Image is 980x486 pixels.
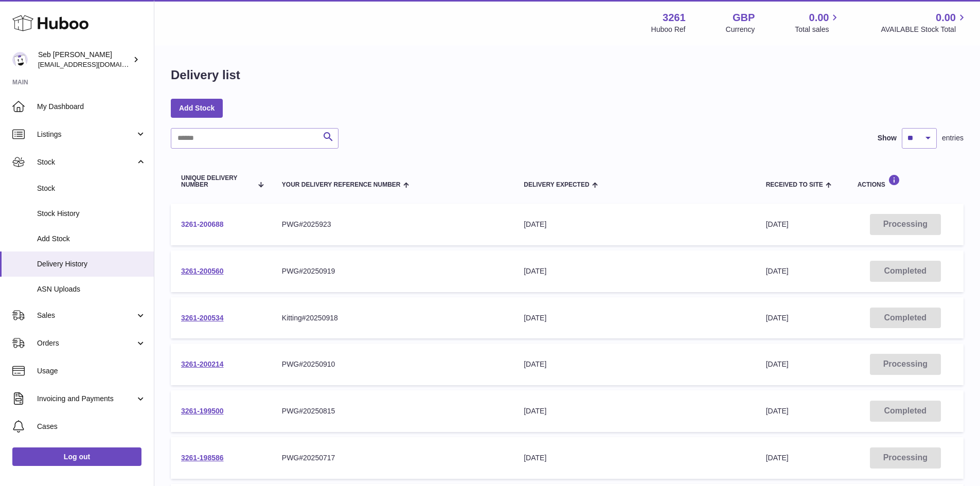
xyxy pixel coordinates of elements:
[37,184,146,193] span: Stock
[524,359,745,369] div: [DATE]
[282,453,503,463] div: PWG#20250717
[651,25,686,34] div: Huboo Ref
[881,25,968,34] span: AVAILABLE Stock Total
[37,338,135,348] span: Orders
[795,25,841,34] span: Total sales
[524,220,745,229] div: [DATE]
[878,133,897,143] label: Show
[881,11,968,34] a: 0.00 AVAILABLE Stock Total
[942,133,964,143] span: entries
[282,313,503,323] div: Kitting#20250918
[282,266,503,276] div: PWG#20250919
[524,453,745,463] div: [DATE]
[37,209,146,219] span: Stock History
[766,407,789,415] span: [DATE]
[37,284,146,294] span: ASN Uploads
[524,266,745,276] div: [DATE]
[726,25,755,34] div: Currency
[181,267,224,275] a: 3261-200560
[282,359,503,369] div: PWG#20250910
[766,360,789,368] span: [DATE]
[38,60,151,68] span: [EMAIL_ADDRESS][DOMAIN_NAME]
[766,182,823,188] span: Received to Site
[858,174,953,188] div: Actions
[766,267,789,275] span: [DATE]
[936,11,956,25] span: 0.00
[38,50,131,69] div: Seb [PERSON_NAME]
[181,220,224,228] a: 3261-200688
[181,407,224,415] a: 3261-199500
[181,360,224,368] a: 3261-200214
[795,11,841,34] a: 0.00 Total sales
[181,175,252,188] span: Unique Delivery Number
[37,259,146,269] span: Delivery History
[809,11,829,25] span: 0.00
[37,234,146,244] span: Add Stock
[37,311,135,320] span: Sales
[766,314,789,322] span: [DATE]
[524,182,589,188] span: Delivery Expected
[37,394,135,404] span: Invoicing and Payments
[37,422,146,431] span: Cases
[12,52,28,67] img: internalAdmin-3261@internal.huboo.com
[766,220,789,228] span: [DATE]
[37,366,146,376] span: Usage
[663,11,686,25] strong: 3261
[282,220,503,229] div: PWG#2025923
[524,406,745,416] div: [DATE]
[181,314,224,322] a: 3261-200534
[181,454,224,462] a: 3261-198586
[37,130,135,139] span: Listings
[524,313,745,323] div: [DATE]
[766,454,789,462] span: [DATE]
[282,406,503,416] div: PWG#20250815
[37,102,146,112] span: My Dashboard
[171,99,223,117] a: Add Stock
[733,11,755,25] strong: GBP
[37,157,135,167] span: Stock
[12,447,141,466] a: Log out
[282,182,401,188] span: Your Delivery Reference Number
[171,67,240,83] h1: Delivery list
